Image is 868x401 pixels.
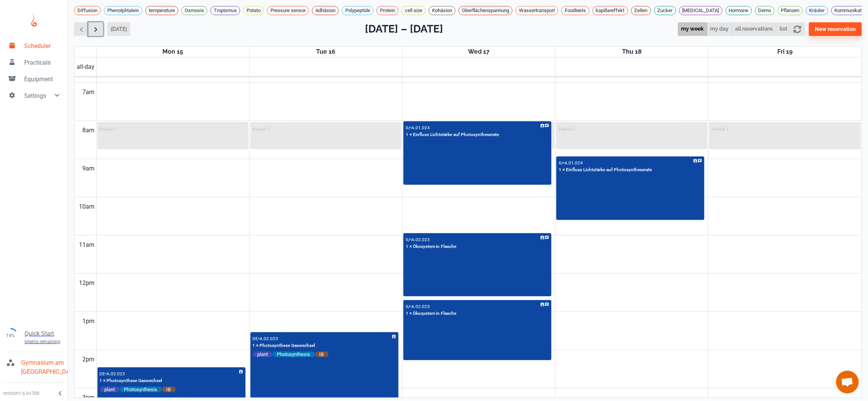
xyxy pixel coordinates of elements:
[253,342,315,349] p: 1 × Photosynthese Gaswechsel
[243,6,264,15] div: Potato
[120,386,162,393] span: Photosynthesis
[806,6,828,15] div: Kräuter
[406,243,457,250] p: 1 × Ökosystem in Flasche
[726,6,752,15] div: Hormone
[244,7,264,14] span: Potato
[104,7,142,14] span: Phenolphtalein
[678,22,707,36] button: my week
[593,6,628,15] div: kapillareffekt
[181,6,207,15] div: Osmosis
[74,6,101,15] div: Diffusion
[253,336,260,341] p: DE •
[100,127,117,132] p: Period 1
[260,336,278,341] p: A.02.023
[755,6,775,15] div: Demo
[564,160,583,166] p: A.01.024
[211,7,240,14] span: Tropismus
[76,62,96,71] span: all-day
[406,310,457,317] p: 1 × Ökosystem in Flasche
[778,6,803,15] div: Pflanzen
[312,7,338,14] span: Adhäsion
[78,274,96,293] div: 12pm
[253,127,270,132] p: Period 1
[559,127,576,132] p: Period 1
[559,167,652,173] p: 1 × Einfluss Lichtstärke auf Photosyntheserate
[632,7,651,14] span: Zellen
[790,22,805,36] button: refresh
[836,371,859,393] div: Chat öffnen
[406,304,411,309] p: IU •
[100,371,107,376] p: DE •
[680,7,722,14] span: [MEDICAL_DATA]
[411,304,430,309] p: A.02.023
[561,6,590,15] div: Foodtests
[621,46,643,57] a: September 18, 2025
[267,7,309,14] span: Pressure sensor
[81,83,96,102] div: 7am
[104,6,142,15] div: Phenolphtalein
[712,127,729,132] p: Period 1
[107,371,125,376] p: A.02.023
[429,6,456,15] div: Kohäsion
[377,7,398,14] span: Protein
[74,22,89,36] button: Previous week
[707,22,732,36] button: my day
[776,22,791,36] button: list
[162,386,176,393] span: IB
[315,351,329,358] span: IB
[253,351,273,358] span: plant
[411,125,430,130] p: A.01.024
[809,22,862,36] button: New reservation
[459,7,512,14] span: Oberflächenspannung
[459,6,513,15] div: Oberflächenspannung
[429,7,455,14] span: Kohäsion
[679,6,723,15] div: [MEDICAL_DATA]
[655,7,676,14] span: Zucker
[411,237,430,242] p: A.02.023
[755,7,774,14] span: Demo
[406,132,499,138] p: 1 × Einfluss Lichtstärke auf Photosyntheserate
[631,6,651,15] div: Zellen
[402,6,426,15] div: cell size
[559,160,564,166] p: IU •
[654,6,676,15] div: Zucker
[562,7,589,14] span: Foodtests
[78,197,96,216] div: 10am
[402,7,425,14] span: cell size
[406,125,411,130] p: IU •
[516,6,558,15] div: Wassertransport
[78,235,96,254] div: 11am
[210,6,240,15] div: Tropismus
[145,6,178,15] div: temperature
[806,7,828,14] span: Kräuter
[273,351,315,358] span: Photosynthesis
[342,7,373,14] span: Polypeptide
[466,46,491,57] a: September 17, 2025
[100,386,120,393] span: plant
[267,6,309,15] div: Pressure sensor
[726,7,752,14] span: Hormone
[776,46,794,57] a: September 19, 2025
[81,159,96,178] div: 9am
[81,121,96,140] div: 8am
[377,6,398,15] div: Protein
[732,22,777,36] button: all reservations
[81,350,96,369] div: 2pm
[593,7,628,14] span: kapillareffekt
[81,312,96,331] div: 1pm
[100,378,162,384] p: 1 × Photosynthese Gaswechsel
[161,46,185,57] a: September 15, 2025
[342,6,374,15] div: Polypeptide
[146,7,178,14] span: temperature
[778,7,803,14] span: Pflanzen
[365,21,443,37] h2: [DATE] – [DATE]
[315,46,337,57] a: September 16, 2025
[182,7,207,14] span: Osmosis
[406,237,411,242] p: IU •
[107,22,130,36] button: [DATE]
[312,6,339,15] div: Adhäsion
[88,22,103,36] button: Next week
[516,7,558,14] span: Wassertransport
[74,7,100,14] span: Diffusion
